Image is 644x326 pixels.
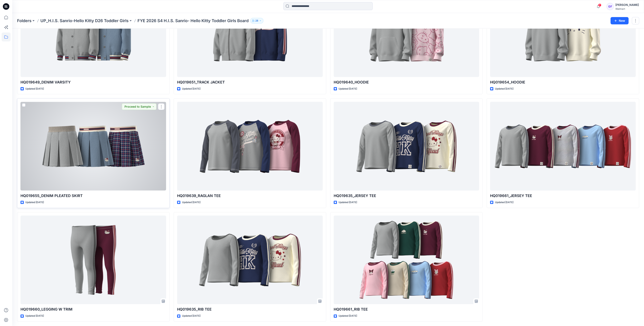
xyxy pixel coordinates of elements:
p: Updated [DATE] [339,87,357,91]
div: GF [606,3,614,10]
div: Walmart [615,7,639,10]
a: HQ019660_LEGGING W TRIM [21,216,166,304]
p: HQ019655_DENIM PLEATED SKIRT [21,193,166,199]
a: Folders [17,18,31,24]
p: HQ019660_LEGGING W TRIM [21,307,166,312]
a: HQ019661_RIB TEE [334,216,479,304]
a: HQ019635_RIB TEE [177,216,323,304]
a: UP_H.I.S. Sanrio-Hello Kitty D26 Toddler Girls [40,18,129,24]
p: Updated [DATE] [25,200,44,205]
p: HQ019651_TRACK JACKET [177,79,323,85]
p: Updated [DATE] [182,200,200,205]
span: 7 [598,3,601,7]
p: Updated [DATE] [182,314,200,318]
p: HQ019661_JERSEY TEE [490,193,636,199]
p: Updated [DATE] [182,87,200,91]
p: FYE 2026 S4 H.I.S. Sanrio- Hello Kitty Toddler Girls Board [137,18,249,24]
p: Updated [DATE] [495,200,513,205]
a: HQ019655_DENIM PLEATED SKIRT [21,102,166,191]
p: Updated [DATE] [25,87,44,91]
button: 28 [250,18,263,24]
p: Updated [DATE] [339,200,357,205]
div: [PERSON_NAME] [615,2,639,7]
p: 28 [255,18,258,23]
p: Updated [DATE] [25,314,44,318]
p: HQ019639_RAGLAN TEE [177,193,323,199]
button: New [610,17,629,24]
a: HQ019635_JERSEY TEE [334,102,479,191]
p: HQ019635_JERSEY TEE [334,193,479,199]
a: HQ019639_RAGLAN TEE [177,102,323,191]
p: HQ019654_HOODIE [490,79,636,85]
p: HQ019635_RIB TEE [177,307,323,312]
a: HQ019661_JERSEY TEE [490,102,636,191]
p: HQ019640_HOODIE [334,79,479,85]
p: Updated [DATE] [495,87,513,91]
p: HQ019649_DENIM VARSITY [21,79,166,85]
p: Updated [DATE] [339,314,357,318]
p: HQ019661_RIB TEE [334,307,479,312]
